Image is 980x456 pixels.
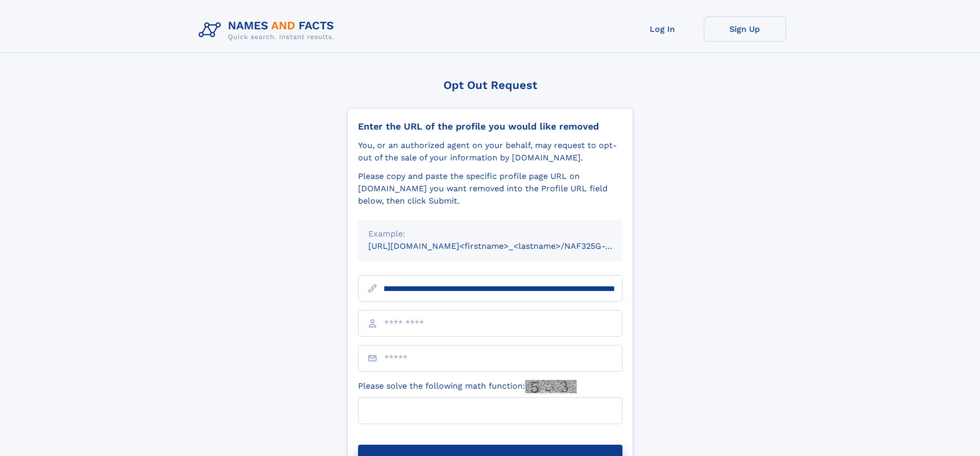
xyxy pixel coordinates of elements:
[358,170,622,207] div: Please copy and paste the specific profile page URL on [DOMAIN_NAME] you want removed into the Pr...
[358,139,622,164] div: You, or an authorized agent on your behalf, may request to opt-out of the sale of your informatio...
[347,79,633,92] div: Opt Out Request
[704,16,786,42] a: Sign Up
[358,380,577,393] label: Please solve the following math function:
[358,121,622,132] div: Enter the URL of the profile you would like removed
[621,16,704,42] a: Log In
[194,16,343,44] img: Logo Names and Facts
[368,228,612,240] div: Example:
[368,241,642,251] small: [URL][DOMAIN_NAME]<firstname>_<lastname>/NAF325G-xxxxxxxx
